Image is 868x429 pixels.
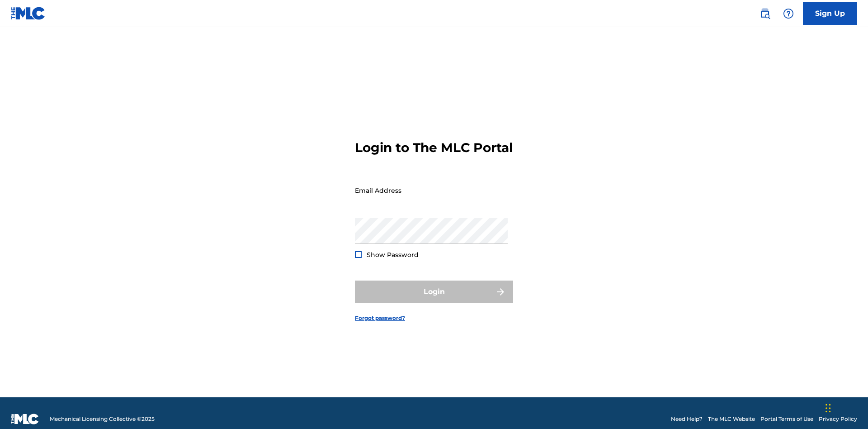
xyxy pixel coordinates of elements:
[823,386,868,429] iframe: Chat Widget
[819,415,857,423] a: Privacy Policy
[355,314,405,322] a: Forgot password?
[759,8,770,19] img: search
[50,415,155,423] span: Mechanical Licensing Collective © 2025
[367,251,419,259] span: Show Password
[760,415,813,423] a: Portal Terms of Use
[803,2,857,25] a: Sign Up
[779,5,797,23] div: Help
[708,415,755,423] a: The MLC Website
[783,8,794,19] img: help
[11,414,39,424] img: logo
[671,415,703,423] a: Need Help?
[826,395,831,422] div: Drag
[11,7,46,20] img: MLC Logo
[756,5,774,23] a: Public Search
[355,140,513,156] h3: Login to The MLC Portal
